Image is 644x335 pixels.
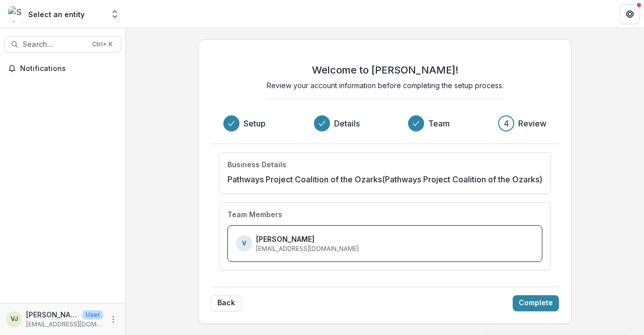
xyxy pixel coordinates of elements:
div: Select an entity [28,9,85,20]
button: Complete [513,295,559,311]
div: Ctrl + K [90,39,115,50]
span: Search... [23,40,86,49]
button: Search... [4,36,121,52]
span: Notifications [20,64,117,73]
button: Notifications [4,60,121,77]
p: V [242,239,247,248]
img: Select an entity [8,6,24,22]
button: Back [211,295,242,311]
p: [PERSON_NAME] [26,309,78,320]
button: More [107,313,119,325]
p: Review your account information before completing the setup process. [267,80,504,91]
div: 4 [504,117,509,129]
div: Progress [223,115,546,131]
button: Get Help [620,4,640,24]
p: [EMAIL_ADDRESS][DOMAIN_NAME] [26,320,103,329]
h3: Review [518,117,546,129]
button: Open entity switcher [108,4,122,24]
h2: Welcome to [PERSON_NAME]! [312,64,458,76]
h4: Team Members [227,211,282,219]
h3: Team [428,117,450,129]
p: Pathways Project Coalition of the Ozarks (Pathways Project Coalition of the Ozarks) [227,173,542,185]
p: User [83,310,103,319]
h4: Business Details [227,161,286,169]
p: [PERSON_NAME] [256,234,314,244]
h3: Setup [244,117,266,129]
div: Veloris Juneman [11,316,18,322]
h3: Details [334,117,360,129]
p: [EMAIL_ADDRESS][DOMAIN_NAME] [256,244,359,253]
